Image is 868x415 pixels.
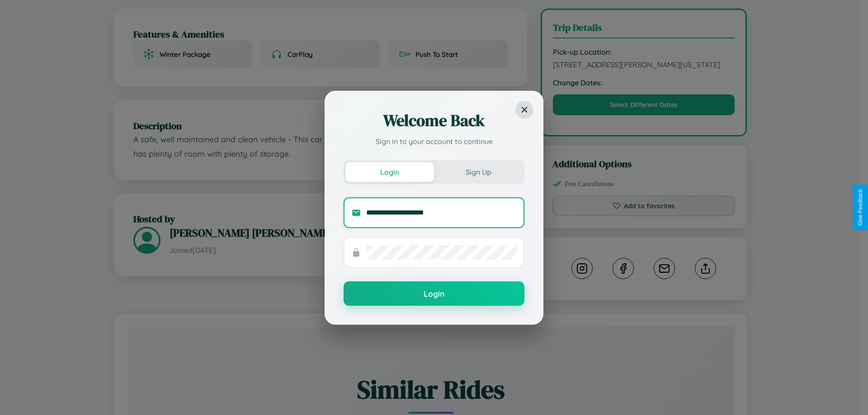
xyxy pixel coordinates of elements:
[857,189,863,226] div: Give Feedback
[344,281,524,306] button: Login
[344,110,524,131] h2: Welcome Back
[434,162,523,182] button: Sign Up
[344,136,524,147] p: Sign in to your account to continue
[345,162,434,182] button: Login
